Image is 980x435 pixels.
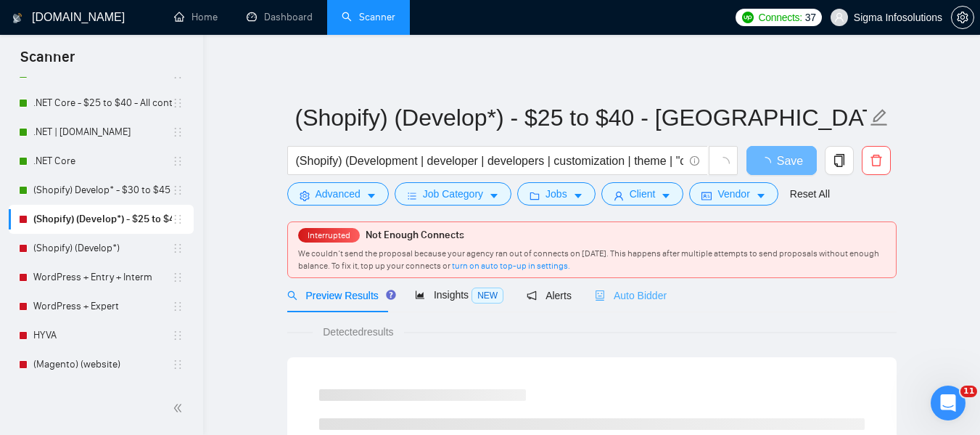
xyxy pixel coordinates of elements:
[756,190,766,201] span: caret-down
[825,146,854,175] button: copy
[862,154,890,167] span: delete
[701,190,712,201] span: idcard
[296,152,683,170] input: Search Freelance Jobs...
[173,401,187,415] span: double-left
[545,186,567,202] span: Jobs
[595,290,667,301] span: Auto Bidder
[287,290,297,301] span: search
[527,290,537,301] span: notification
[630,186,656,202] span: Client
[33,321,172,350] a: HYVA
[573,190,583,201] span: caret-down
[172,301,184,312] span: holder
[9,263,194,292] li: WordPress + Entry + Interm
[825,154,853,167] span: copy
[33,89,172,118] a: .NET Core - $25 to $40 - All continents
[174,11,218,23] a: homeHome
[9,205,194,234] li: (Shopify) (Develop*) - $25 to $40 - USA and Ocenia
[870,108,889,127] span: edit
[172,214,184,225] span: holder
[33,118,172,147] a: .NET | [DOMAIN_NAME]
[717,186,749,202] span: Vendor
[33,147,172,176] a: .NET Core
[172,243,184,254] span: holder
[366,229,464,241] span: Not Enough Connects
[303,230,355,240] span: Interrupted
[9,176,194,205] li: (Shopify) Develop* - $30 to $45 Enterprise
[395,182,511,206] button: barsJob Categorycaret-down
[33,292,172,321] a: WordPress + Expert
[295,99,867,136] input: Scanner name...
[9,350,194,379] li: (Magento) (website)
[527,290,572,301] span: Alerts
[172,155,184,167] span: holder
[834,12,844,23] span: user
[951,6,974,29] button: setting
[172,330,184,341] span: holder
[12,7,22,30] img: logo
[342,11,395,23] a: searchScanner
[9,118,194,147] li: .NET | ASP.NET
[33,263,172,292] a: WordPress + Entry + Interm
[287,182,389,206] button: settingAdvancedcaret-down
[862,146,891,175] button: delete
[33,176,172,205] a: (Shopify) Develop* - $30 to $45 Enterprise
[9,89,194,118] li: .NET Core - $25 to $40 - All continents
[287,290,392,301] span: Preview Results
[172,359,184,370] span: holder
[247,11,313,23] a: dashboardDashboard
[759,157,777,168] span: loading
[415,289,503,301] span: Insights
[415,290,425,300] span: area-chart
[172,272,184,283] span: holder
[313,324,403,340] span: Detected results
[614,190,624,201] span: user
[746,146,817,175] button: Save
[33,205,172,234] a: (Shopify) (Develop*) - $25 to $40 - [GEOGRAPHIC_DATA] and Ocenia
[9,234,194,263] li: (Shopify) (Develop*)
[601,182,684,206] button: userClientcaret-down
[661,190,671,201] span: caret-down
[758,9,802,25] span: Connects:
[9,292,194,321] li: WordPress + Expert
[366,190,376,201] span: caret-down
[595,290,605,301] span: robot
[300,190,310,201] span: setting
[790,186,830,202] a: Reset All
[423,186,483,202] span: Job Category
[452,261,570,271] a: turn on auto top-up in settings.
[298,248,879,271] span: We couldn’t send the proposal because your agency ran out of connects on [DATE]. This happens aft...
[517,182,596,206] button: folderJobscaret-down
[172,184,184,196] span: holder
[690,156,699,166] span: info-circle
[951,12,974,23] a: setting
[9,46,86,77] span: Scanner
[9,147,194,176] li: .NET Core
[384,288,398,301] div: Tooltip anchor
[530,190,540,201] span: folder
[777,152,803,170] span: Save
[172,97,184,109] span: holder
[952,12,973,23] span: setting
[9,321,194,350] li: HYVA
[689,182,778,206] button: idcardVendorcaret-down
[931,386,965,420] iframe: Intercom live chat
[960,386,977,397] span: 11
[717,157,730,170] span: loading
[316,186,361,202] span: Advanced
[9,379,194,408] li: (Laravel)
[407,190,417,201] span: bars
[489,190,499,201] span: caret-down
[805,9,816,25] span: 37
[172,126,184,138] span: holder
[33,350,172,379] a: (Magento) (website)
[33,234,172,263] a: (Shopify) (Develop*)
[472,288,503,304] span: NEW
[742,12,754,23] img: upwork-logo.png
